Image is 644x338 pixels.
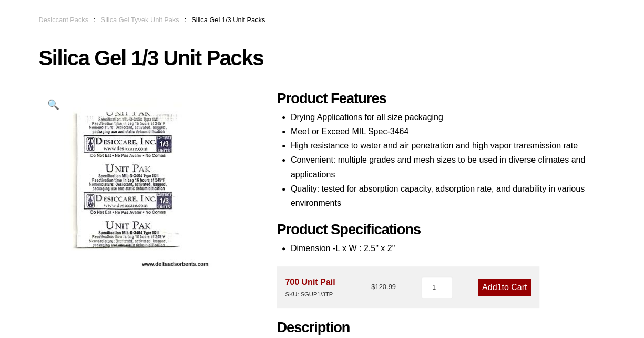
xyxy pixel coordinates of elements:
h2: Product Specifications [277,221,605,238]
span: $ [371,283,375,291]
span: : [94,16,96,24]
img: Silica Gel 1/3 Unit Packs [39,90,217,274]
h1: Silica Gel 1/3 Unit Packs [39,47,606,69]
bdi: 120.99 [371,283,396,291]
span: Silica Gel 1/3 Unit Packs [191,16,265,24]
span: : [185,16,187,24]
li: Drying Applications for all size packaging [291,110,606,124]
a: Silica Gel Tyvek Unit Paks [101,16,179,24]
li: High resistance to water and air penetration and high vapor transmission rate [291,138,606,153]
li: Meet or Exceed MIL Spec-3464 [291,124,606,138]
a: Desiccant Packs [39,16,89,24]
span: 🔍 [47,99,59,110]
li: Dimension -L x W : 2.5" x 2" [291,241,606,255]
li: Convenient: multiple grades and mesh sizes to be used in diverse climates and applications [291,153,606,181]
h2: Product Features [277,90,605,107]
h2: Description [277,319,605,336]
div: 700 Unit Pail [285,275,335,299]
span: 1 [497,283,502,292]
div: SKU: SGUP1/3TP [285,290,335,300]
a: Add1to Cart [478,279,531,296]
li: Quality: tested for absorption capacity, adsorption rate, and durability in various environments [291,182,606,210]
a: View full-screen image gallery [39,90,68,119]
